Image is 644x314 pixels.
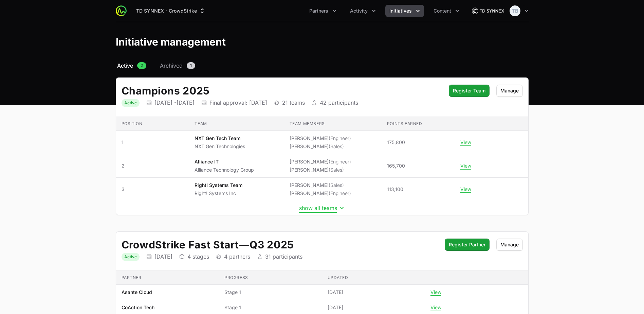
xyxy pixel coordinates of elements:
[116,117,189,131] th: Position
[305,5,341,17] button: Partners
[387,162,405,169] span: 165,700
[122,85,442,97] h2: Champions 2025
[187,62,195,69] span: 1
[290,135,351,142] li: [PERSON_NAME]
[385,5,424,17] div: Initiatives menu
[329,182,344,188] span: (Sales)
[290,143,351,150] li: [PERSON_NAME]
[290,158,351,165] li: [PERSON_NAME]
[496,239,523,251] button: Manage
[329,143,344,149] span: (Sales)
[385,5,424,17] button: Initiatives
[195,158,254,165] p: Alliance IT
[389,7,412,14] span: Initiatives
[472,4,504,18] img: TD SYNNEX
[460,163,471,169] button: View
[305,5,341,17] div: Partners menu
[195,182,242,189] p: Right! Systems Team
[122,139,184,146] span: 1
[387,186,403,193] span: 113,100
[132,5,210,17] button: TD SYNNEX - CrowdStrike
[195,167,254,173] p: Alliance Technology Group
[122,186,184,193] span: 3
[127,5,463,17] div: Main navigation
[309,7,328,14] span: Partners
[122,304,154,311] p: CoAction Tech
[195,135,245,142] p: NXT Gen Tech Team
[122,289,152,296] p: Asante Cloud
[137,62,146,69] span: 2
[328,304,343,311] span: [DATE]
[239,239,250,251] span: —
[122,239,438,251] h2: CrowdStrike Fast Start Q3 2025
[322,271,425,285] th: Updated
[328,289,343,296] span: [DATE]
[500,87,519,95] span: Manage
[387,139,405,146] span: 175,800
[496,85,523,97] button: Manage
[350,7,368,14] span: Activity
[282,99,305,106] p: 21 teams
[290,182,351,189] li: [PERSON_NAME]
[219,271,322,285] th: Progress
[430,304,441,311] button: View
[329,135,351,141] span: (Engineer)
[346,5,380,17] button: Activity
[329,159,351,164] span: (Engineer)
[116,62,148,70] a: Active2
[195,143,245,150] p: NXT Gen Technologies
[209,99,267,106] p: Final approval: [DATE]
[290,167,351,173] li: [PERSON_NAME]
[320,99,358,106] p: 42 participants
[265,253,302,260] p: 31 participants
[434,7,451,14] span: Content
[187,253,209,260] p: 4 stages
[189,117,284,131] th: Team
[195,190,242,197] p: Right! Systems Inc
[116,62,529,70] nav: Initiative activity log navigation
[224,253,250,260] p: 4 partners
[382,117,455,131] th: Points earned
[117,62,133,70] span: Active
[346,5,380,17] div: Activity menu
[430,289,441,295] button: View
[132,5,210,17] div: Supplier switch menu
[445,239,490,251] button: Register Partner
[116,5,127,16] img: ActivitySource
[160,62,183,70] span: Archived
[453,87,485,95] span: Register Team
[159,62,197,70] a: Archived1
[154,99,195,106] p: [DATE] - [DATE]
[510,5,520,16] img: Taylor Bradshaw
[116,36,226,48] h1: Initiative management
[299,205,345,211] button: show all teams
[460,186,471,192] button: View
[116,271,219,285] th: Partner
[224,289,317,296] span: Stage 1
[500,241,519,249] span: Manage
[429,5,463,17] button: Content
[284,117,382,131] th: Team members
[329,167,344,173] span: (Sales)
[224,304,317,311] span: Stage 1
[449,85,490,97] button: Register Team
[154,253,172,260] p: [DATE]
[290,190,351,197] li: [PERSON_NAME]
[116,77,529,215] div: Initiative details
[429,5,463,17] div: Content menu
[460,139,471,145] button: View
[449,241,485,249] span: Register Partner
[329,190,351,196] span: (Engineer)
[122,162,184,169] span: 2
